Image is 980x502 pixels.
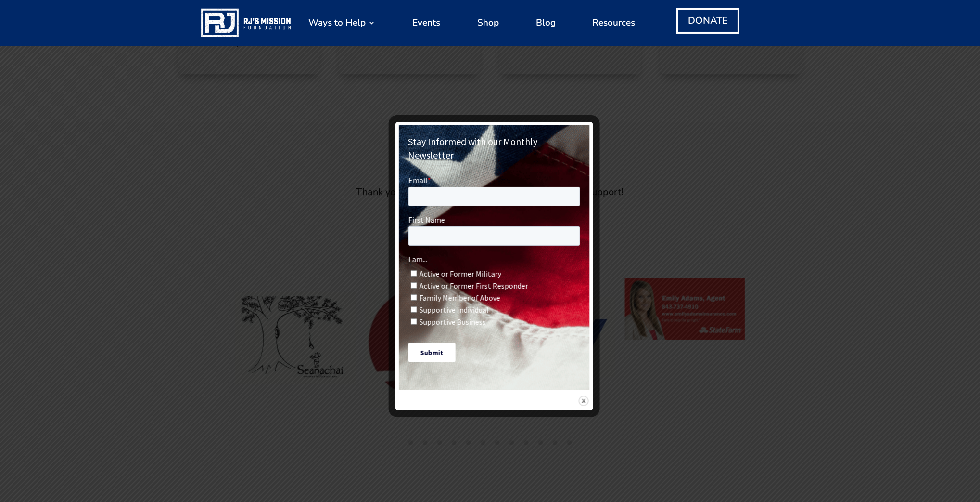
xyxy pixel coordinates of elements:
div: Stay Informed with our Monthly Newsletter [408,135,580,162]
iframe: Form 0 [408,175,580,381]
a: Resources [593,4,636,41]
a: Blog [536,4,556,41]
img: Close [579,396,589,406]
a: Events [412,4,440,41]
a: DONATE [676,8,739,34]
a: Shop [477,4,499,41]
a: Ways to Help [308,4,375,41]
